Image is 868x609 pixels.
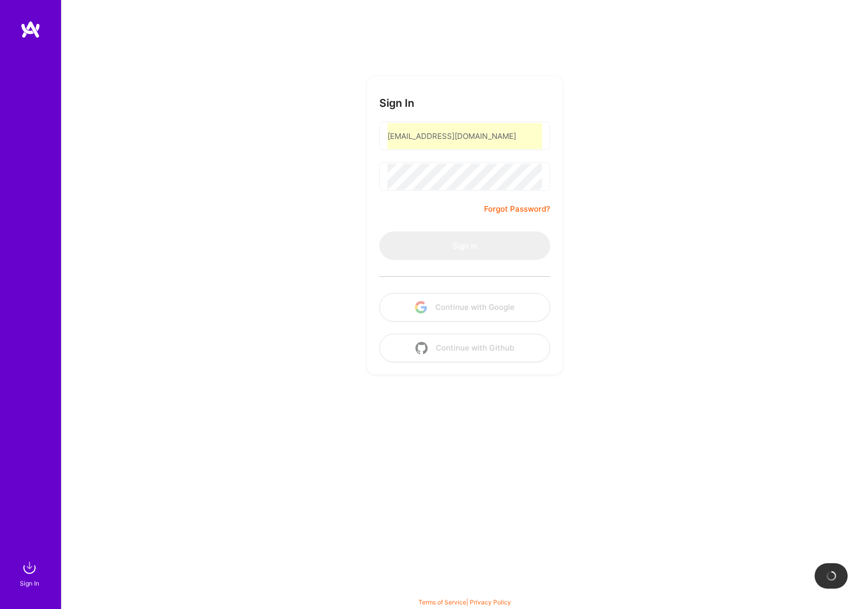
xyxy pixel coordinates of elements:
[379,293,550,322] button: Continue with Google
[379,231,550,260] button: Sign In
[379,334,550,362] button: Continue with Github
[484,203,550,215] a: Forgot Password?
[21,558,40,589] a: sign inSign In
[418,598,511,606] span: |
[20,20,41,39] img: logo
[379,97,414,109] h3: Sign In
[415,301,427,313] img: icon
[826,570,837,582] img: loading
[418,598,466,606] a: Terms of Service
[61,578,868,604] div: © 2025 ATeams Inc., All rights reserved.
[387,123,542,149] input: Email...
[470,598,511,606] a: Privacy Policy
[415,342,428,354] img: icon
[20,578,39,589] div: Sign In
[19,558,40,578] img: sign in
